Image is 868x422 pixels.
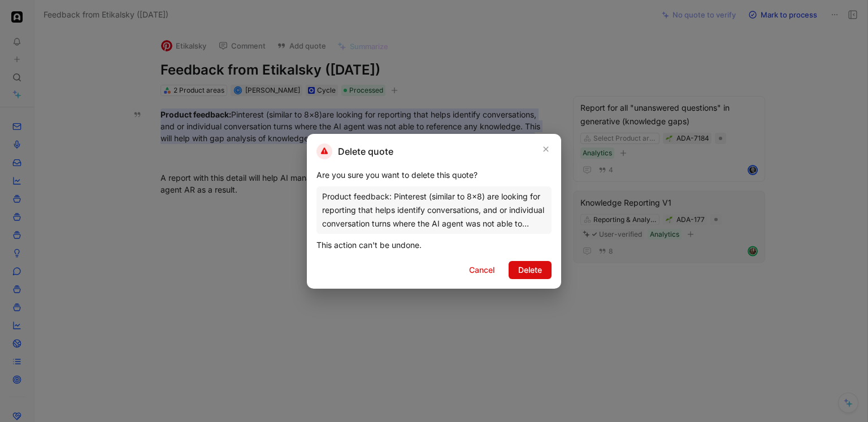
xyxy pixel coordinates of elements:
[509,261,552,279] button: Delete
[316,143,393,159] h2: Delete quote
[322,190,546,230] div: Product feedback: Pinterest (similar to 8×8) are looking for reporting that helps identify conver...
[469,263,494,277] span: Cancel
[459,261,504,279] button: Cancel
[518,263,542,277] span: Delete
[316,168,552,252] div: Are you sure you want to delete this quote? This action can't be undone.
